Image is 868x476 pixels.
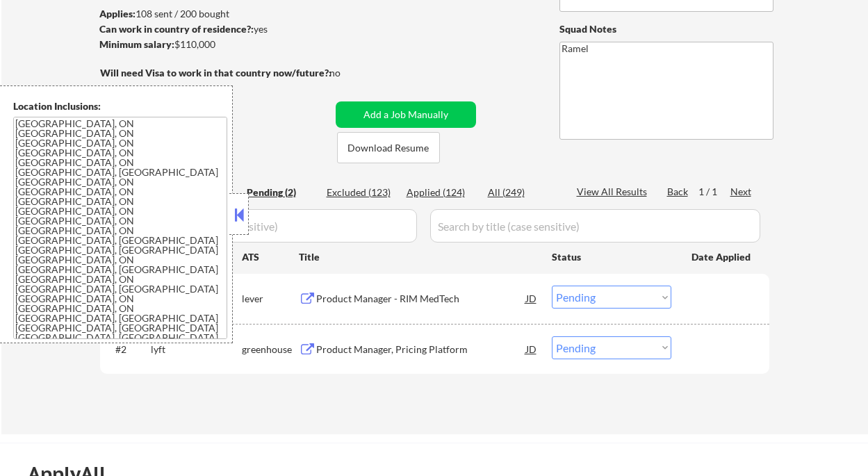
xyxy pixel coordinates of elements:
div: Pending (2) [247,186,316,199]
div: Excluded (123) [327,186,396,199]
div: $110,000 [99,38,331,51]
div: Applied (124) [407,186,476,199]
div: JD [525,286,539,311]
div: no [329,66,369,80]
div: greenhouse [242,343,299,356]
strong: Minimum salary: [99,38,174,50]
div: All (249) [488,186,557,199]
strong: Will need Visa to work in that country now/future?: [100,67,331,79]
div: Product Manager, Pricing Platform [316,343,526,356]
div: Squad Notes [559,22,773,36]
div: lyft [151,343,242,356]
div: Date Applied [691,250,753,264]
div: JD [525,336,539,361]
div: Back [667,185,689,199]
button: Download Resume [337,132,440,163]
div: Product Manager - RIM MedTech [316,292,526,306]
div: ATS [242,250,299,264]
input: Search by company (case sensitive) [104,209,417,243]
div: yes [99,22,327,36]
strong: Applies: [99,8,136,19]
div: lever [242,292,299,306]
div: Next [730,185,753,199]
input: Search by title (case sensitive) [430,209,760,243]
div: Title [299,250,539,264]
div: View All Results [577,185,651,199]
strong: Can work in country of residence?: [99,23,254,35]
div: 108 sent / 200 bought [99,7,331,21]
button: Add a Job Manually [336,101,476,128]
div: #2 [115,343,140,356]
div: Status [552,244,671,269]
div: 1 / 1 [698,185,730,199]
div: Location Inclusions: [13,99,227,113]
